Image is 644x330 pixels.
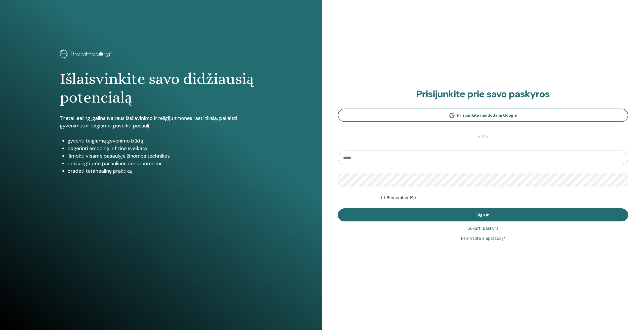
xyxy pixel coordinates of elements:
li: gyventi teigiamą gyvenimo būdą [67,137,262,145]
h1: Išlaisvinkite savo didžiausią potencialą [60,70,262,107]
label: Remember Me [387,195,416,201]
span: arba [475,134,491,140]
h2: Prisijunkite prie savo paskyros [338,88,628,100]
li: išmokti visame pasaulyje žinomos technikos [67,152,262,160]
a: Sukurti paskyrą [467,225,499,231]
a: Prisijunkite naudodami Google [338,109,628,122]
li: pagerinti emocinę ir fizinę sveikatą [67,145,262,152]
a: Pamiršote slaptažodį? [461,235,505,242]
span: Sign In [476,212,490,218]
p: ThetaHealing įgalina įvairaus išsilavinimo ir religijų žmones rasti tikslą, pakeisti gyvenimus ir... [60,114,262,129]
div: Keep me authenticated indefinitely or until I manually logout [381,195,628,201]
li: pradėti tetahealinę praktiką [67,167,262,175]
button: Sign In [338,208,628,221]
span: Prisijunkite naudodami Google [457,113,517,118]
li: prisijungti prie pasaulinės bendruomenės [67,160,262,167]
